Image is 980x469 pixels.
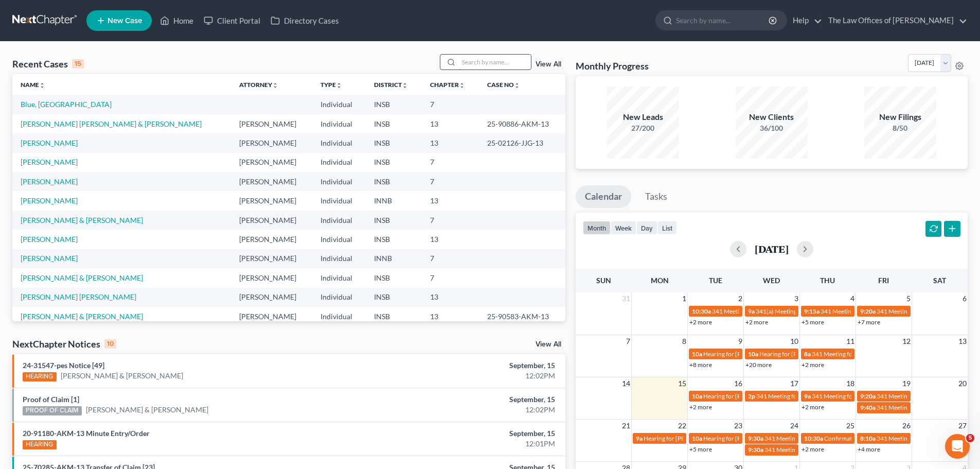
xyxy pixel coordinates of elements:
td: [PERSON_NAME] [231,191,312,210]
td: [PERSON_NAME] [231,114,312,133]
i: unfold_more [272,82,278,89]
span: 21 [621,420,631,432]
span: 9:20a [860,392,876,400]
span: 9:30a [748,435,763,442]
a: Client Portal [199,11,265,30]
span: 341 Meeting for [PERSON_NAME] [764,446,857,454]
span: 10 [789,335,799,348]
span: Fri [878,276,889,285]
td: INSB [366,268,421,287]
span: Hearing for [PERSON_NAME] [703,435,783,442]
span: 9a [748,307,755,315]
a: Chapterunfold_more [430,81,465,89]
td: INSB [366,288,421,307]
td: 13 [422,288,479,307]
span: Sun [596,276,611,285]
td: 7 [422,211,479,230]
div: HEARING [23,440,57,449]
td: INSB [366,230,421,249]
span: 12 [901,335,912,348]
div: New Clients [736,111,808,123]
div: PROOF OF CLAIM [23,406,82,415]
a: Districtunfold_more [374,81,408,89]
a: [PERSON_NAME] [PERSON_NAME] [21,292,136,301]
span: 10:30a [692,307,711,315]
span: 1 [681,292,687,305]
span: Hearing for [PERSON_NAME] & [PERSON_NAME] [759,350,894,358]
input: Search by name... [459,55,531,70]
a: [PERSON_NAME] [PERSON_NAME] & [PERSON_NAME] [21,119,202,128]
a: Directory Cases [265,11,344,30]
a: [PERSON_NAME] & [PERSON_NAME] [61,371,183,381]
td: [PERSON_NAME] [231,230,312,249]
div: 36/100 [736,123,808,133]
span: Tue [709,276,722,285]
td: Individual [312,191,366,210]
td: Individual [312,288,366,307]
a: Proof of Claim [1] [23,395,79,404]
td: INNB [366,191,421,210]
span: 9:40a [860,404,876,411]
h2: [DATE] [755,244,789,254]
i: unfold_more [459,82,465,89]
a: [PERSON_NAME] [21,138,78,147]
div: 27/200 [607,123,679,133]
span: 14 [621,377,631,390]
span: Sat [933,276,946,285]
td: Individual [312,153,366,172]
div: 15 [72,59,84,68]
td: 7 [422,153,479,172]
a: +5 more [801,318,824,326]
span: 5 [905,292,912,305]
h3: Monthly Progress [576,60,649,72]
a: [PERSON_NAME] [21,177,78,186]
td: 13 [422,307,479,326]
span: 3 [793,292,799,305]
td: INSB [366,95,421,114]
a: Blue, [GEOGRAPHIC_DATA] [21,100,112,109]
a: Home [155,11,199,30]
td: INSB [366,172,421,191]
td: Individual [312,114,366,133]
span: 8 [681,335,687,348]
a: 24-31547-pes Notice [49] [23,361,104,370]
a: +2 more [801,445,824,453]
td: 7 [422,268,479,287]
a: Calendar [576,185,631,208]
span: 6 [961,292,968,305]
span: 8:10a [860,435,876,442]
span: 9 [737,335,743,348]
a: [PERSON_NAME] [21,235,78,244]
a: +2 more [689,318,712,326]
a: Help [788,11,822,30]
i: unfold_more [39,82,45,89]
td: [PERSON_NAME] [231,133,312,152]
a: +7 more [858,318,880,326]
a: +2 more [689,403,712,411]
a: 20-91180-AKM-13 Minute Entry/Order [23,429,150,438]
span: 20 [957,377,968,390]
div: 8/50 [864,123,936,133]
span: 341 Meeting for [PERSON_NAME] & [PERSON_NAME] [821,307,968,315]
a: +5 more [689,445,712,453]
a: [PERSON_NAME] & [PERSON_NAME] [21,216,143,224]
input: Search by name... [676,11,770,30]
div: 12:01PM [384,439,555,449]
span: 22 [677,420,687,432]
span: 10:30a [804,435,823,442]
a: +4 more [858,445,880,453]
div: 12:02PM [384,405,555,415]
span: 341 Meeting for [PERSON_NAME] [756,392,849,400]
span: 31 [621,292,631,305]
span: Mon [651,276,669,285]
span: 2 [737,292,743,305]
span: 11 [845,335,856,348]
a: [PERSON_NAME] & [PERSON_NAME] [21,312,143,321]
span: 341 Meeting for [PERSON_NAME] [877,435,969,442]
td: INSB [366,307,421,326]
span: 341 Meeting for [PERSON_NAME] [877,392,969,400]
td: 7 [422,172,479,191]
span: 10a [692,435,702,442]
td: 13 [422,191,479,210]
td: 25-90583-AKM-13 [479,307,565,326]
